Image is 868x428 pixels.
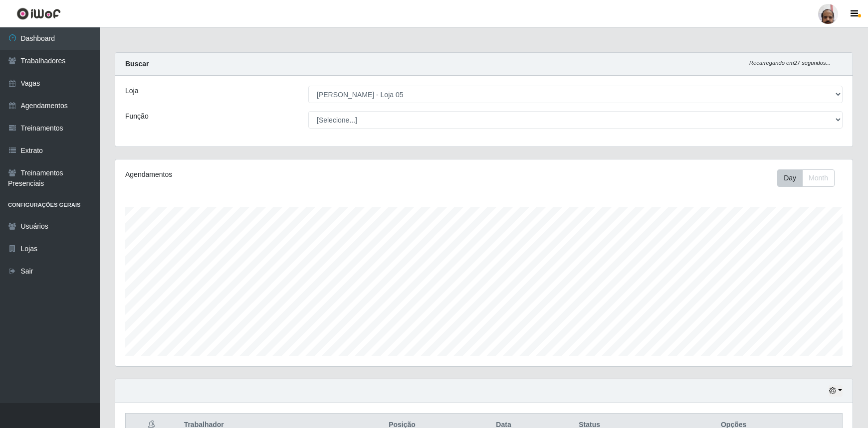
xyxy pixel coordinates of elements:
img: CoreUI Logo [16,7,61,20]
strong: Buscar [125,60,149,68]
div: First group [777,169,835,187]
button: Day [777,169,803,187]
i: Recarregando em 27 segundos... [749,60,831,66]
button: Month [802,169,835,187]
label: Loja [125,86,138,96]
div: Agendamentos [125,169,416,180]
div: Toolbar with button groups [777,169,843,187]
label: Função [125,111,149,122]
